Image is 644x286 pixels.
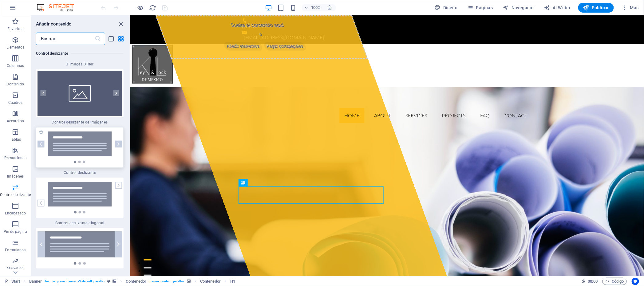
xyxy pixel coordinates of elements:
[36,127,124,175] div: Control deslizante
[632,278,639,285] button: Usercentrics
[36,33,95,45] input: Buscar
[230,278,235,285] span: Haz clic para seleccionar y doble clic para editar
[544,5,571,11] span: AI Writer
[432,3,460,13] div: Diseño (Ctrl+Alt+Y)
[4,155,26,160] p: Prestaciones
[578,3,614,13] button: Publicar
[38,71,122,116] img: image-slider.svg
[36,170,124,175] span: Control deslizante
[36,228,124,276] div: Alto completo del control deslizante
[38,182,122,214] img: slider-diagonal.svg
[137,4,144,11] button: Haz clic para salir del modo de previsualización y seguir editando
[126,278,147,285] span: Haz clic para seleccionar y doble clic para editar
[44,278,105,285] span: . banner .preset-banner-v3-default .parallax
[432,3,460,13] button: Diseño
[36,271,124,276] span: Alto completo del control deslizante
[13,259,21,261] button: 3
[117,20,125,28] button: close panel
[149,4,156,11] button: reload
[583,5,609,11] span: Publicar
[36,62,124,67] span: 3 Images Slider
[36,20,72,28] h6: Añadir contenido
[36,120,124,125] span: Control deslizante de imágenes
[29,278,235,285] nav: breadcrumb
[7,26,23,31] p: Favoritos
[10,137,21,142] p: Tablas
[619,3,641,13] button: Más
[38,231,122,265] img: slider-full-height.svg
[5,211,26,216] p: Encabezado
[13,244,21,245] button: 1
[503,5,534,11] span: Navegador
[592,279,593,284] span: :
[107,280,110,283] i: Este elemento es un preajuste personalizable
[500,3,537,13] button: Navegador
[108,35,115,42] button: list-view
[5,248,26,253] p: Formularios
[149,278,184,285] span: . banner-content .parallax
[29,278,42,285] span: Haz clic para seleccionar y doble clic para editar
[4,229,27,234] p: Pie de página
[187,280,191,283] i: Este elemento contiene un fondo
[38,130,44,135] span: Añadir a favoritos
[36,50,124,57] h6: Control deslizante
[92,27,133,35] span: Añadir elementos
[113,280,116,283] i: Este elemento contiene un fondo
[7,174,24,179] p: Imágenes
[149,4,156,11] i: Volver a cargar página
[7,82,24,87] p: Contenido
[6,45,24,50] p: Elementos
[7,119,24,123] p: Accordion
[588,278,598,285] span: 00 00
[5,278,20,285] a: Haz clic para cancelar la selección y doble clic para abrir páginas
[7,63,24,68] p: Columnas
[36,178,124,225] div: Control deslizante diagonal
[603,278,627,285] button: Código
[327,5,333,10] i: Al redimensionar, ajustar el nivel de zoom automáticamente para ajustarse al dispositivo elegido.
[117,35,125,42] button: grid-view
[35,4,81,11] img: Editor Logo
[302,4,324,11] button: 100%
[435,5,458,11] span: Diseño
[621,5,639,11] span: Más
[542,3,573,13] button: AI Writer
[200,278,221,285] span: Haz clic para seleccionar y doble clic para editar
[36,221,124,225] span: Control deslizante diagonal
[605,278,624,285] span: Código
[468,5,493,11] span: Páginas
[132,27,177,35] span: Pegar portapapeles
[13,252,21,253] button: 2
[311,4,321,11] h6: 100%
[465,3,496,13] button: Páginas
[38,131,122,163] img: slider.svg
[7,266,24,271] p: Marketing
[8,100,23,105] p: Cuadros
[582,278,598,285] h6: Tiempo de la sesión
[36,69,124,125] div: Control deslizante de imágenes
